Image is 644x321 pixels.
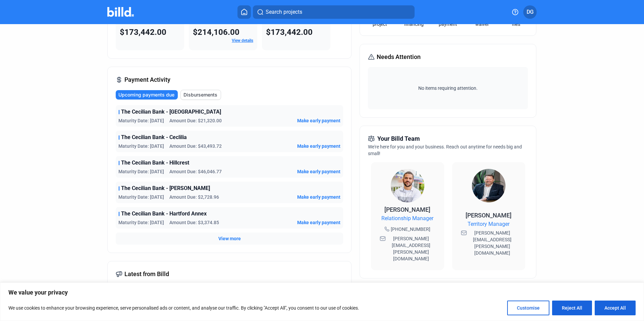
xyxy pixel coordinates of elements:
button: Upcoming payments due [116,90,178,100]
span: No items requiring attention. [371,85,525,91]
button: Customise [507,301,549,315]
span: The Cecilian Bank - Hillcrest [121,159,189,167]
span: Amount Due: $3,374.85 [169,219,219,226]
span: Amount Due: $46,046.77 [169,168,222,175]
p: We value your privacy [8,288,636,297]
span: $173,442.00 [120,27,166,37]
span: Needs Attention [377,52,421,62]
span: Upcoming payments due [118,91,174,98]
span: Search projects [266,8,302,16]
span: Disbursements [183,91,217,98]
button: View more [218,235,241,242]
button: Make early payment [297,117,340,124]
img: Relationship Manager [391,169,424,202]
a: View details [232,38,253,43]
span: We're here for you and your business. Reach out anytime for needs big and small! [368,144,522,156]
img: Billd Company Logo [107,7,134,17]
span: Maturity Date: [DATE] [118,219,164,226]
button: Make early payment [297,194,340,200]
button: Search projects [253,5,415,19]
span: The Cecilian Bank - [GEOGRAPHIC_DATA] [121,108,221,116]
span: Amount Due: $2,728.96 [169,194,219,200]
span: Maturity Date: [DATE] [118,117,164,124]
button: DG [523,5,537,19]
span: Maturity Date: [DATE] [118,194,164,200]
span: The Cecilian Bank - Hartford Annex [121,210,207,218]
button: Accept All [595,301,636,315]
p: We use cookies to enhance your browsing experience, serve personalised ads or content, and analys... [8,304,359,312]
span: The Cecilian Bank - [PERSON_NAME] [121,184,210,192]
span: [PERSON_NAME] [384,206,430,213]
span: $173,442.00 [266,27,313,37]
button: Disbursements [180,90,221,100]
span: Payment Activity [124,75,170,84]
span: Relationship Manager [381,214,433,222]
span: Latest from Billd [124,269,169,279]
button: Make early payment [297,143,340,149]
span: [PERSON_NAME][EMAIL_ADDRESS][PERSON_NAME][DOMAIN_NAME] [468,230,517,256]
span: DG [527,8,534,16]
span: Territory Manager [468,220,509,228]
span: Maturity Date: [DATE] [118,143,164,149]
span: Maturity Date: [DATE] [118,168,164,175]
span: $214,106.00 [193,27,239,37]
span: Your Billd Team [377,134,420,143]
span: [PHONE_NUMBER] [391,226,430,233]
span: Amount Due: $21,320.00 [169,117,222,124]
span: [PERSON_NAME] [466,212,512,219]
span: [PERSON_NAME][EMAIL_ADDRESS][PERSON_NAME][DOMAIN_NAME] [387,235,435,262]
span: The Cecilian Bank - Ceclilia [121,133,187,141]
button: Make early payment [297,168,340,175]
button: Reject All [552,301,592,315]
img: Territory Manager [472,169,505,202]
button: Make early payment [297,219,340,226]
span: Amount Due: $43,493.72 [169,143,222,149]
